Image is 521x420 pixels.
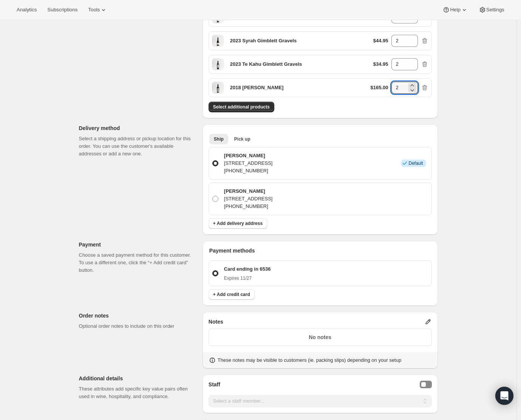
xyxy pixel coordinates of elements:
p: $34.95 [373,60,388,68]
p: Select a shipping address or pickup location for this order. You can use the customer's available... [79,135,196,158]
span: Subscriptions [47,7,77,13]
span: Settings [486,7,504,13]
p: Card ending in 6536 [224,265,271,273]
span: Select additional products [213,104,270,110]
button: Settings [474,5,509,15]
p: $165.00 [371,84,388,91]
p: Payment methods [209,247,432,254]
span: Staff [209,381,220,389]
button: + Add credit card [209,289,255,300]
p: Delivery method [79,124,196,132]
button: Tools [83,5,112,15]
span: Tools [88,7,100,13]
button: Staff Selector [420,381,432,388]
p: [STREET_ADDRESS] [224,195,273,203]
button: Help [438,5,472,15]
span: Pick up [234,136,250,142]
span: Help [450,7,460,13]
p: 2023 Syrah Gimblett Gravels [230,37,297,45]
button: Select additional products [209,102,274,112]
button: + Add delivery address [209,218,267,229]
p: [PHONE_NUMBER] [224,203,273,210]
span: Default [408,160,423,166]
p: These attributes add specific key value pairs often used in wine, hospitality, and compliance. [79,385,196,400]
div: Open Intercom Messenger [495,387,513,405]
button: Analytics [12,5,41,15]
span: Analytics [17,7,37,13]
p: Order notes [79,312,196,319]
p: No notes [213,333,427,341]
p: $44.95 [373,37,388,45]
span: + Add delivery address [213,220,263,226]
span: Ship [214,136,224,142]
p: Expires 11/27 [224,275,271,281]
p: Payment [79,241,196,248]
span: Default Title [212,82,224,94]
p: 2018 [PERSON_NAME] [230,84,284,91]
p: [STREET_ADDRESS] [224,160,273,167]
button: Subscriptions [43,5,82,15]
span: Default Title [212,58,224,70]
span: + Add credit card [213,291,250,298]
p: [PERSON_NAME] [224,152,273,160]
p: Optional order notes to include on this order [79,322,196,330]
p: Choose a saved payment method for this customer. To use a different one, click the “+ Add credit ... [79,251,196,274]
p: 2023 Te Kahu Gimblett Gravels [230,60,302,68]
p: [PERSON_NAME] [224,188,273,195]
p: These notes may be visible to customers (ie. packing slips) depending on your setup [218,356,401,364]
p: Additional details [79,375,196,382]
span: Notes [209,318,223,325]
span: Default Title [212,35,224,47]
p: [PHONE_NUMBER] [224,167,273,175]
